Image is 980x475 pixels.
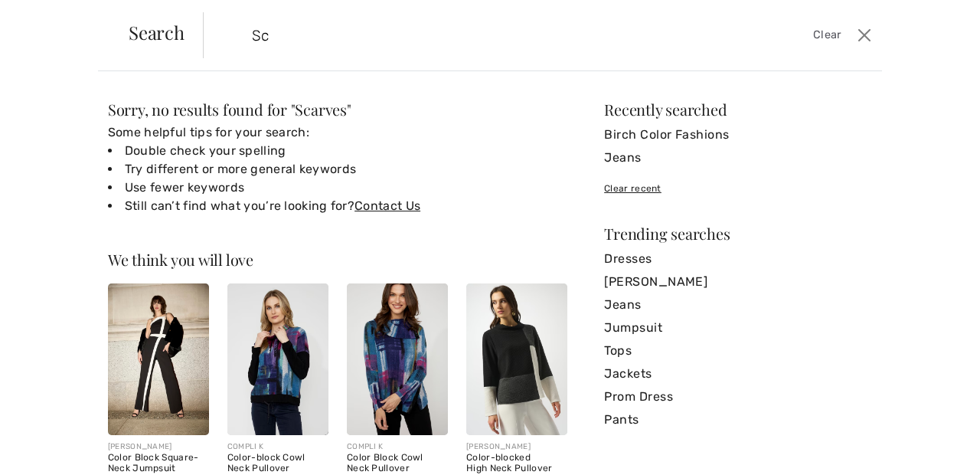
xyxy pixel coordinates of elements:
div: [PERSON_NAME] [466,441,567,453]
div: COMPLI K [227,441,328,453]
span: We think you will love [108,249,253,270]
div: Recently searched [604,102,872,117]
a: Prom Dress [604,385,872,408]
div: Sorry, no results found for " " [108,102,567,117]
div: Trending searches [604,226,872,241]
img: Color Block Square-Neck Jumpsuit Style 259104. Black/Off White [108,283,209,435]
a: Pants [604,408,872,431]
li: Double check your spelling [108,142,567,160]
a: Contact Us [354,198,420,213]
li: Still can’t find what you’re looking for? [108,197,567,215]
div: COMPLI K [347,441,448,453]
span: Clear [813,27,841,44]
div: Some helpful tips for your search: [108,123,567,215]
a: Jeans [604,146,872,169]
a: [PERSON_NAME] [604,270,872,293]
li: Try different or more general keywords [108,160,567,179]
a: Dresses [604,247,872,270]
img: Color-block Cowl Neck Pullover Style 34001. As sample [227,283,328,435]
a: Birch Color Fashions [604,123,872,146]
img: Color-blocked High Neck Pullover Style 253236. Black/winter white/grey [466,283,567,435]
li: Use fewer keywords [108,179,567,197]
div: Clear recent [604,182,872,195]
span: Help [33,11,64,25]
input: TYPE TO SEARCH [240,12,701,58]
button: Close [853,23,876,47]
span: Scarves [295,99,346,120]
a: Jeans [604,293,872,316]
a: Tops [604,339,872,362]
img: Color Block Cowl Neck Pullover Style 34000. As sample [347,283,448,435]
a: Jumpsuit [604,316,872,339]
a: Jackets [604,362,872,385]
span: Search [129,23,185,41]
div: [PERSON_NAME] [108,441,209,453]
